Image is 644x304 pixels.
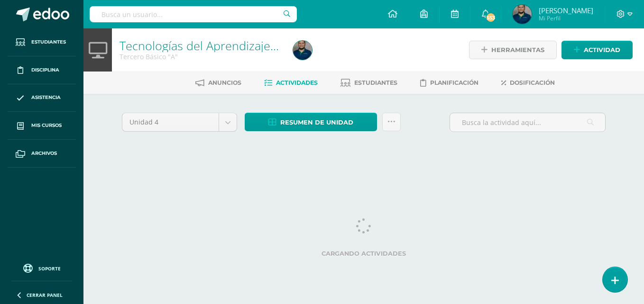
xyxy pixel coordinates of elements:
a: Unidad 4 [122,113,237,131]
a: Herramientas [469,41,557,59]
a: Resumen de unidad [245,113,377,131]
span: Actividades [276,79,318,86]
span: Archivos [31,150,57,157]
span: Herramientas [491,41,544,59]
a: Dosificación [501,75,555,90]
span: Dosificación [510,79,555,86]
span: 553 [486,12,496,23]
a: Actividades [264,75,318,90]
a: Estudiantes [8,28,76,56]
a: Estudiantes [340,75,397,90]
a: Archivos [8,140,76,168]
a: Planificación [420,75,478,90]
span: [PERSON_NAME] [539,6,593,15]
img: d8373e4dfd60305494891825aa241832.png [513,5,532,24]
span: Cerrar panel [27,292,63,298]
span: Estudiantes [354,79,397,86]
span: Actividad [584,41,620,59]
span: Mi Perfil [539,14,593,22]
span: Soporte [38,265,61,272]
a: Mis cursos [8,112,76,140]
span: Anuncios [208,79,241,86]
span: Asistencia [31,94,61,101]
input: Busca la actividad aquí... [450,113,605,132]
a: Anuncios [195,75,241,90]
span: Resumen de unidad [280,114,353,131]
input: Busca un usuario... [90,6,297,22]
span: Disciplina [31,66,59,74]
span: Estudiantes [31,38,66,46]
label: Cargando actividades [122,250,606,257]
a: Soporte [11,261,72,274]
a: Tecnologías del Aprendizaje y la Comunicación [120,37,372,54]
span: Planificación [430,79,478,86]
span: Unidad 4 [129,113,212,131]
h1: Tecnologías del Aprendizaje y la Comunicación [120,39,282,52]
span: Mis cursos [31,122,62,129]
a: Actividad [561,41,633,59]
a: Asistencia [8,84,76,112]
a: Disciplina [8,56,76,84]
img: d8373e4dfd60305494891825aa241832.png [293,41,312,60]
div: Tercero Básico 'A' [120,52,282,61]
